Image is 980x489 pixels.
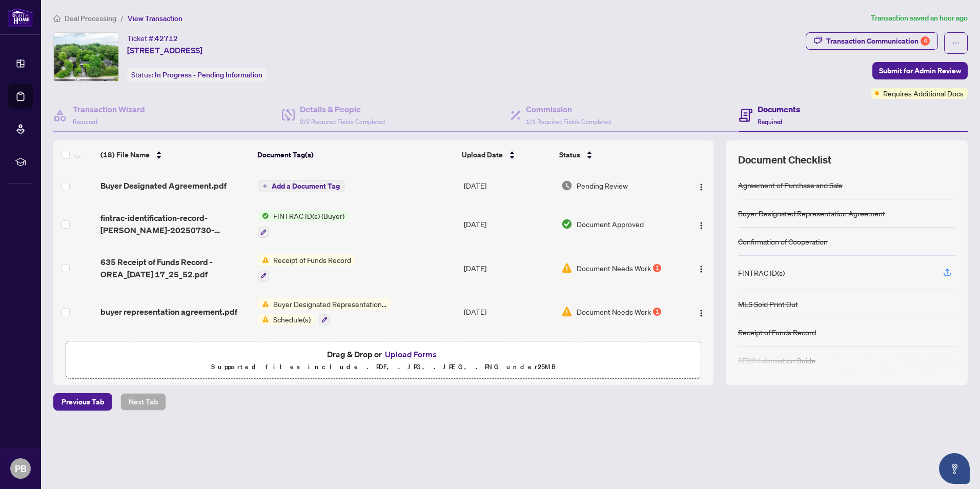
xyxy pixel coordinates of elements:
[460,169,557,202] td: [DATE]
[460,246,557,290] td: [DATE]
[697,265,705,273] img: Logo
[253,140,458,169] th: Document Tag(s)
[577,262,651,274] span: Document Needs Work
[561,218,573,230] img: Document Status
[883,88,964,99] span: Requires Additional Docs
[258,180,344,192] button: Add a Document Tag
[697,221,705,230] img: Logo
[155,70,262,79] span: In Progress - Pending Information
[462,149,503,160] span: Upload Date
[693,177,709,194] button: Logo
[66,341,701,379] span: Drag & Drop orUpload FormsSupported files include .PDF, .JPG, .JPEG, .PNG under25MB
[258,298,269,310] img: Status Icon
[738,236,828,247] div: Confirmation of Cooperation
[258,210,349,238] button: Status IconFINTRAC ID(s) (Buyer)
[460,290,557,334] td: [DATE]
[15,461,27,476] span: PB
[577,180,628,191] span: Pending Review
[327,348,440,361] span: Drag & Drop or
[693,303,709,320] button: Logo
[526,118,611,126] span: 1/1 Required Fields Completed
[555,140,677,169] th: Status
[653,308,661,316] div: 1
[921,36,930,46] div: 4
[559,149,580,160] span: Status
[272,182,340,190] span: Add a Document Tag
[738,179,843,191] div: Agreement of Purchase and Sale
[100,212,250,236] span: fintrac-identification-record-[PERSON_NAME]-20250730-144827.pdf
[127,44,202,56] span: [STREET_ADDRESS]
[738,267,785,278] div: FINTRAC ID(s)
[458,140,555,169] th: Upload Date
[53,393,112,411] button: Previous Tab
[561,306,573,317] img: Document Status
[120,393,166,411] button: Next Tab
[53,15,60,22] span: home
[738,153,831,167] span: Document Checklist
[738,327,816,338] div: Receipt of Funds Record
[258,210,269,221] img: Status Icon
[738,208,885,219] div: Buyer Designated Representation Agreement
[879,63,961,79] span: Submit for Admin Review
[738,298,798,310] div: MLS Sold Print Out
[54,33,118,81] img: IMG-W12251334_1.jpg
[738,355,815,366] div: RECO Information Guide
[100,149,150,160] span: (18) File Name
[127,32,178,44] div: Ticket #:
[258,254,355,282] button: Status IconReceipt of Funds Record
[269,298,391,310] span: Buyer Designated Representation Agreement
[939,453,970,484] button: Open asap
[526,103,611,115] h4: Commission
[806,32,938,50] button: Transaction Communication4
[262,184,268,189] span: plus
[72,361,695,373] p: Supported files include .PDF, .JPG, .JPEG, .PNG under 25 MB
[952,39,959,47] span: ellipsis
[8,8,33,27] img: logo
[826,33,930,49] div: Transaction Communication
[697,183,705,191] img: Logo
[127,68,267,81] div: Status:
[561,180,573,191] img: Document Status
[693,260,709,276] button: Logo
[96,140,253,169] th: (18) File Name
[693,216,709,232] button: Logo
[300,118,385,126] span: 2/2 Required Fields Completed
[460,202,557,246] td: [DATE]
[100,305,237,318] span: buyer representation agreement.pdf
[577,218,644,230] span: Document Approved
[653,264,661,272] div: 1
[758,118,782,126] span: Required
[460,334,557,378] td: [DATE]
[269,254,355,266] span: Receipt of Funds Record
[697,309,705,317] img: Logo
[382,348,440,361] button: Upload Forms
[155,34,178,43] span: 42712
[577,306,651,317] span: Document Needs Work
[269,314,315,325] span: Schedule(s)
[258,298,391,326] button: Status IconBuyer Designated Representation AgreementStatus IconSchedule(s)
[62,394,104,410] span: Previous Tab
[871,12,968,24] article: Transaction saved an hour ago
[120,12,124,24] li: /
[269,210,349,221] span: FINTRAC ID(s) (Buyer)
[300,103,385,115] h4: Details & People
[872,62,968,79] button: Submit for Admin Review
[100,256,250,280] span: 635 Receipt of Funds Record - OREA_[DATE] 17_25_52.pdf
[65,14,116,23] span: Deal Processing
[100,179,227,192] span: Buyer Designated Agreement.pdf
[561,262,573,274] img: Document Status
[73,118,97,126] span: Required
[258,254,269,266] img: Status Icon
[73,103,145,115] h4: Transaction Wizard
[128,14,182,23] span: View Transaction
[258,314,269,325] img: Status Icon
[758,103,800,115] h4: Documents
